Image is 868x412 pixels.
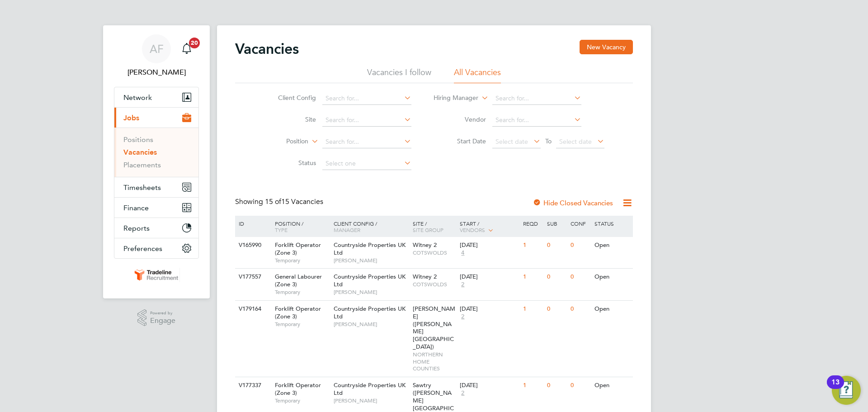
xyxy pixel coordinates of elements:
span: Countryside Properties UK Ltd [334,273,406,288]
span: 2 [460,389,466,397]
span: Select date [559,137,592,146]
input: Select one [322,157,411,170]
div: V177337 [236,377,268,394]
div: Jobs [114,128,198,177]
label: Hiring Manager [426,94,478,103]
input: Search for... [322,114,411,127]
a: Go to home page [114,268,199,282]
span: Temporary [275,397,329,404]
span: [PERSON_NAME] [334,397,408,404]
span: Countryside Properties UK Ltd [334,305,406,320]
div: 1 [521,301,544,317]
div: 0 [568,301,592,317]
div: 1 [521,237,544,254]
label: Start Date [434,137,486,145]
span: Archie Flavell [114,67,199,78]
div: 13 [831,382,840,394]
div: Status [592,216,632,231]
span: To [542,135,554,147]
div: [DATE] [460,305,519,313]
li: All Vacancies [454,67,501,83]
input: Search for... [322,92,411,105]
div: Showing [235,197,325,207]
span: Timesheets [123,183,161,192]
button: Open Resource Center, 13 new notifications [832,376,861,405]
span: COTSWOLDS [413,281,456,288]
button: Timesheets [114,177,198,197]
span: [PERSON_NAME] [334,289,408,296]
button: Network [114,87,198,107]
span: Engage [150,317,175,325]
div: 0 [568,377,592,394]
label: Position [256,137,308,146]
span: Forklift Operator (Zone 3) [275,381,321,397]
span: 15 Vacancies [265,197,323,206]
div: Start / [458,216,521,238]
div: Conf [568,216,592,231]
div: [DATE] [460,382,519,389]
span: NORTHERN HOME COUNTIES [413,351,456,372]
span: Powered by [150,309,175,317]
button: Finance [114,198,198,218]
button: Preferences [114,238,198,258]
div: Sub [545,216,568,231]
div: Open [592,301,632,317]
div: V177557 [236,269,268,285]
span: AF [150,43,164,55]
a: AF[PERSON_NAME] [114,34,199,78]
div: Site / [410,216,458,237]
div: 0 [568,269,592,285]
span: [PERSON_NAME] [334,321,408,328]
span: Forklift Operator (Zone 3) [275,241,321,256]
input: Search for... [492,92,581,105]
a: Placements [123,161,161,169]
span: Jobs [123,114,139,122]
label: Vendor [434,115,486,123]
div: 0 [545,377,568,394]
span: Witney 2 [413,273,437,280]
span: Vendors [460,226,485,233]
input: Search for... [492,114,581,127]
span: Site Group [413,226,443,233]
span: Countryside Properties UK Ltd [334,381,406,397]
span: Forklift Operator (Zone 3) [275,305,321,320]
input: Search for... [322,136,411,148]
div: V179164 [236,301,268,317]
div: Position / [268,216,331,237]
a: Positions [123,135,153,144]
span: 2 [460,313,466,321]
span: Finance [123,204,149,212]
button: Reports [114,218,198,238]
div: 0 [545,269,568,285]
button: New Vacancy [580,40,633,54]
img: tradelinerecruitment-logo-retina.png [133,268,180,282]
a: 20 [178,34,196,63]
div: 0 [545,237,568,254]
span: Temporary [275,289,329,296]
div: [DATE] [460,242,519,249]
label: Client Config [264,94,316,102]
div: Reqd [521,216,544,231]
h2: Vacancies [235,40,299,58]
div: Open [592,237,632,254]
a: Powered byEngage [137,309,176,327]
label: Hide Closed Vacancies [533,199,613,207]
a: Vacancies [123,148,157,156]
div: ID [236,216,268,231]
span: 15 of [265,197,281,206]
div: Open [592,269,632,285]
span: Temporary [275,257,329,264]
span: Reports [123,224,150,232]
span: 20 [189,38,200,48]
div: 0 [545,301,568,317]
div: 1 [521,377,544,394]
span: 4 [460,249,466,257]
span: General Labourer (Zone 3) [275,273,322,288]
button: Jobs [114,108,198,128]
span: COTSWOLDS [413,249,456,256]
span: Preferences [123,244,162,253]
span: Temporary [275,321,329,328]
span: [PERSON_NAME] [334,257,408,264]
div: Client Config / [331,216,410,237]
div: V165990 [236,237,268,254]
